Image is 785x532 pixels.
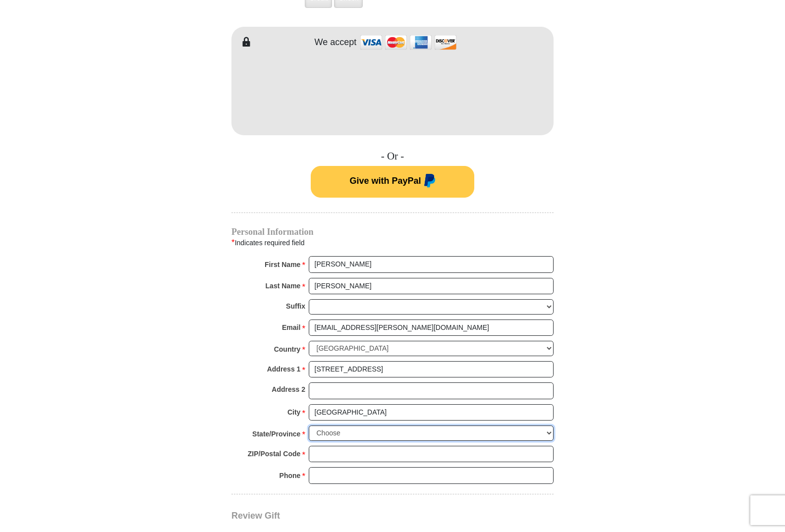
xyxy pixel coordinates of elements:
[265,258,300,271] strong: First Name
[231,150,554,162] h4: - Or -
[252,427,300,441] strong: State/Province
[359,32,458,53] img: credit cards accepted
[231,511,280,521] span: Review Gift
[272,382,305,396] strong: Address 2
[286,299,305,313] strong: Suffix
[282,320,300,334] strong: Email
[280,469,301,482] strong: Phone
[349,176,421,186] span: Give with PayPal
[248,447,301,461] strong: ZIP/Postal Code
[267,362,301,376] strong: Address 1
[266,279,301,293] strong: Last Name
[231,236,554,249] div: Indicates required field
[421,174,436,190] img: paypal
[315,37,357,48] h4: We accept
[311,166,474,198] button: Give with PayPal
[274,342,301,356] strong: Country
[287,405,300,419] strong: City
[231,228,554,236] h4: Personal Information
